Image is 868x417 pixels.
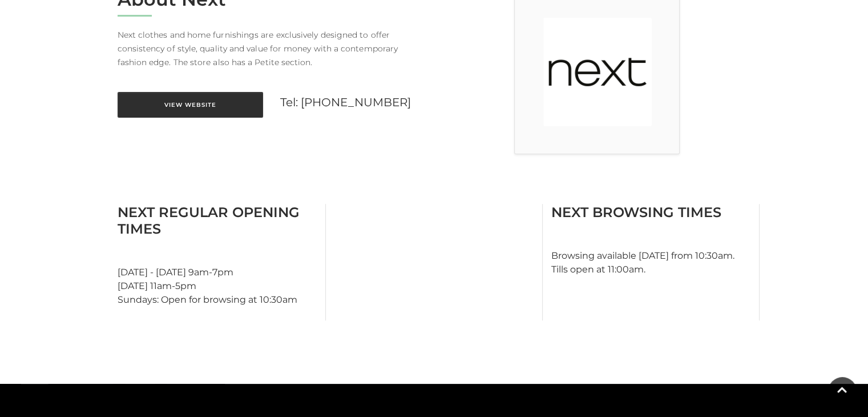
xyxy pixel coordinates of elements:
div: [DATE] - [DATE] 9am-7pm [DATE] 11am-5pm Sundays: Open for browsing at 10:30am [109,204,326,320]
a: Tel: [PHONE_NUMBER] [280,95,411,109]
div: Browsing available [DATE] from 10:30am. Tills open at 11:00am. [543,204,760,320]
a: View Website [118,92,263,118]
h3: Next Regular Opening Times [118,204,317,237]
h3: Next Browsing Times [551,204,750,220]
p: Next clothes and home furnishings are exclusively designed to offer consistency of style, quality... [118,28,426,69]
